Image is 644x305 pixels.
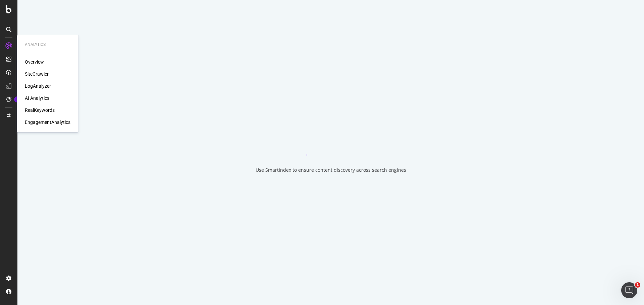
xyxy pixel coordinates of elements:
a: RealKeywords [25,107,55,113]
iframe: Intercom live chat [621,282,637,298]
a: LogAnalyzer [25,83,51,89]
a: EngagementAnalytics [25,119,70,126]
div: Tooltip anchor [14,96,20,102]
div: animation [307,132,355,156]
div: Use SmartIndex to ensure content discovery across search engines [256,167,406,173]
a: AI Analytics [25,95,49,101]
a: SiteCrawler [25,71,49,77]
a: Overview [25,59,44,65]
span: 1 [635,282,640,288]
div: Analytics [25,42,70,48]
